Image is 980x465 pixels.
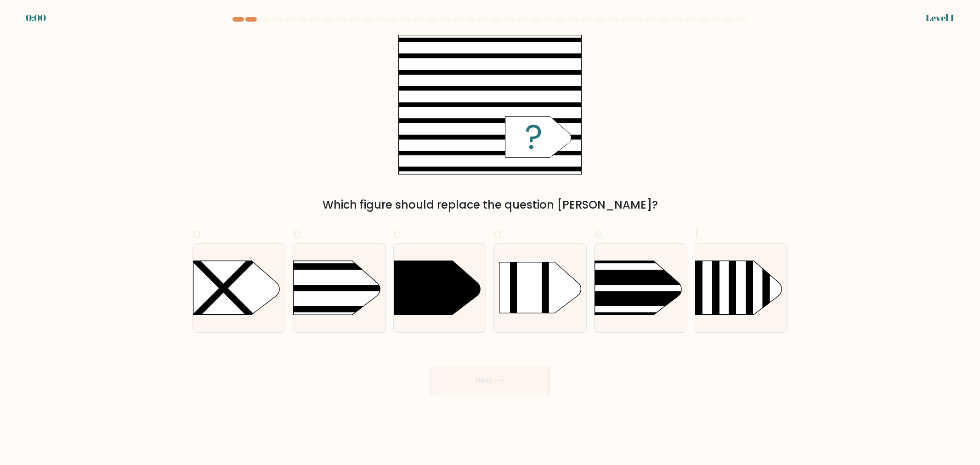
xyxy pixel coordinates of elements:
span: b. [293,225,304,243]
span: d. [493,225,504,243]
div: 0:00 [26,11,46,25]
div: Which figure should replace the question [PERSON_NAME]? [198,197,782,213]
span: c. [393,225,403,243]
button: Next [431,366,550,395]
div: Level 1 [926,11,954,25]
span: a. [193,225,204,243]
span: f. [695,225,701,243]
span: e. [594,225,604,243]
